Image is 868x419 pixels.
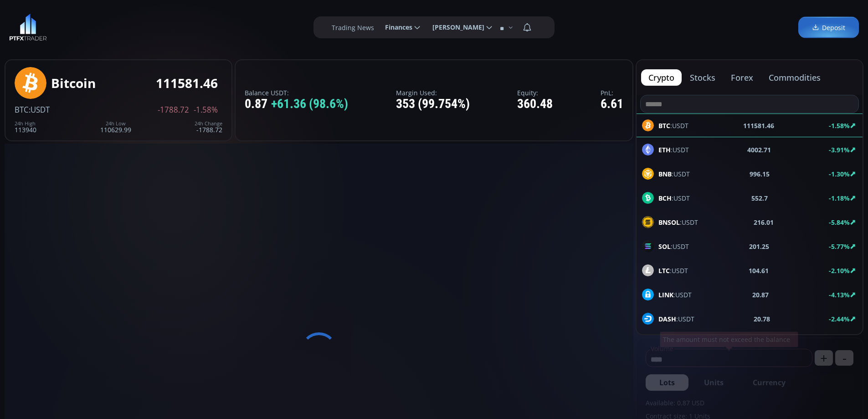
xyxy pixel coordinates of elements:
div: 0.87 [245,97,348,111]
label: PnL: [601,89,623,96]
label: Margin Used: [396,89,470,96]
span: :USDT [29,104,50,115]
div: 111581.46 [156,76,218,90]
span: :USDT [658,266,688,275]
b: 4002.71 [747,145,771,155]
label: Trading News [332,23,374,32]
div: 113940 [15,121,36,133]
span: :USDT [658,217,698,227]
span: [PERSON_NAME] [426,18,484,36]
b: 20.87 [752,290,769,300]
b: BNB [658,170,672,178]
span: Deposit [812,23,845,32]
b: -3.91% [829,145,850,154]
b: -2.44% [829,315,850,323]
b: 552.7 [751,193,768,203]
b: 201.25 [749,242,769,251]
b: BNSOL [658,218,680,227]
span: BTC [15,104,29,115]
div: 24h Change [195,121,222,126]
label: Equity: [517,89,553,96]
div: 353 (99.754%) [396,97,470,111]
span: :USDT [658,290,692,300]
b: -1.30% [829,170,850,178]
span: +61.36 (98.6%) [271,97,348,111]
b: 216.01 [754,217,774,227]
b: -5.77% [829,242,850,251]
button: crypto [641,69,682,86]
b: -4.13% [829,290,850,299]
b: LTC [658,266,670,275]
button: stocks [683,69,723,86]
span: Finances [379,18,412,36]
span: -1.58% [194,106,218,114]
div: -1788.72 [195,121,222,133]
b: ETH [658,145,671,154]
b: -5.84% [829,218,850,227]
div: Bitcoin [51,76,96,90]
button: forex [724,69,760,86]
b: 996.15 [750,169,770,179]
b: -2.10% [829,266,850,275]
span: :USDT [658,145,689,155]
b: SOL [658,242,671,251]
b: DASH [658,315,676,323]
span: :USDT [658,314,694,324]
a: Deposit [798,17,859,38]
button: commodities [761,69,828,86]
b: 104.61 [749,266,769,275]
b: BCH [658,194,672,202]
div: 24h High [15,121,36,126]
div: 360.48 [517,97,553,111]
b: LINK [658,290,673,299]
div: 6.61 [601,97,623,111]
img: LOGO [9,14,47,41]
span: :USDT [658,193,690,203]
b: -1.18% [829,194,850,202]
label: Balance USDT: [245,89,348,96]
span: -1788.72 [158,106,189,114]
div: 24h Low [100,121,131,126]
div: 110629.99 [100,121,131,133]
span: :USDT [658,169,690,179]
b: 20.78 [754,314,770,324]
span: :USDT [658,242,689,251]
